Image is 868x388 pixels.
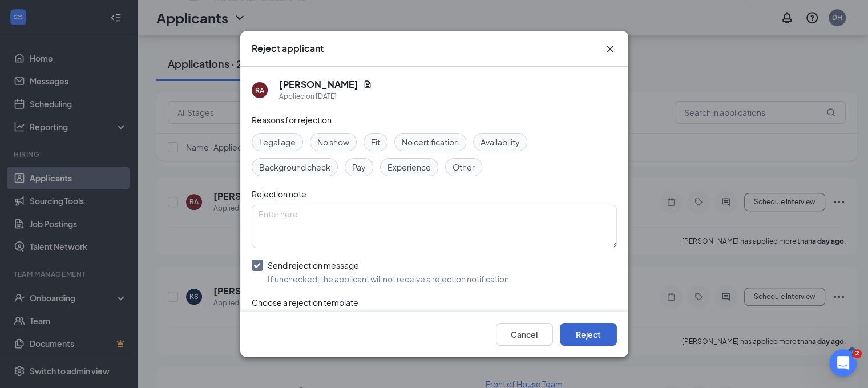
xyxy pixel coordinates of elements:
span: Legal age [259,136,296,148]
div: RA [255,86,264,95]
span: No certification [402,136,459,148]
svg: Cross [603,42,617,56]
span: Choose a rejection template [252,297,358,308]
span: Pay [352,161,366,173]
span: Fit [371,136,380,148]
span: Availability [481,136,520,148]
button: Close [603,42,617,56]
h5: [PERSON_NAME] [279,78,358,91]
h3: Reject applicant [252,42,324,55]
iframe: Intercom live chat [829,349,857,377]
span: Reasons for rejection [252,115,332,125]
span: Background check [259,161,330,173]
button: Reject [560,323,617,346]
span: No show [317,136,349,148]
span: Other [453,161,475,173]
span: Experience [387,161,431,173]
div: Applied on [DATE] [279,91,372,102]
span: 2 [853,349,862,358]
button: Cancel [496,323,553,346]
svg: Document [363,80,372,89]
span: Rejection note [252,189,306,199]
